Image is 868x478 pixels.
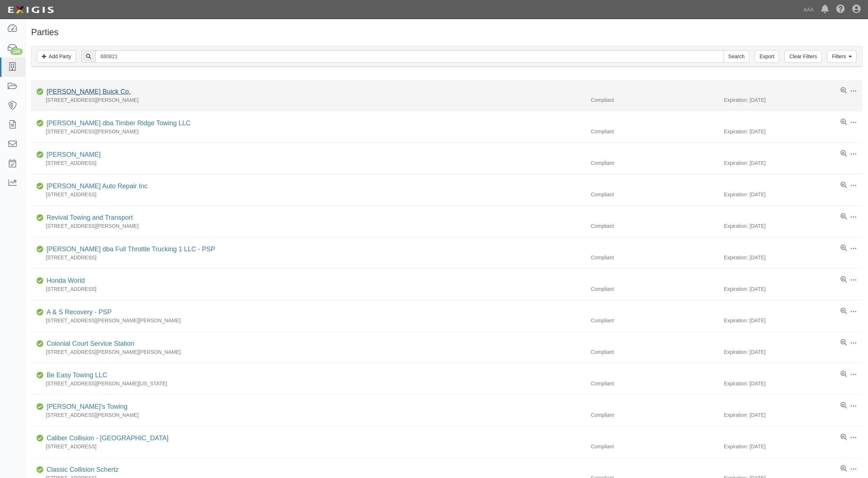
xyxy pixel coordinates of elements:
[827,50,857,63] a: Filters
[585,96,724,104] div: Compliant
[37,184,44,189] i: Compliant
[841,119,847,126] a: View results summary
[724,128,863,135] div: Expiration: [DATE]
[44,465,119,475] div: Classic Collision Schertz
[37,310,44,315] i: Compliant
[31,191,585,198] div: [STREET_ADDRESS]
[37,278,44,284] i: Compliant
[44,182,148,191] div: Minnicks Auto Repair Inc
[10,48,23,55] div: 104
[31,27,863,37] h1: Parties
[585,285,724,293] div: Compliant
[46,340,134,347] a: Colonial Court Service Station
[46,466,119,473] a: Classic Collision Schertz
[37,152,44,158] i: Compliant
[836,5,845,14] i: Help Center - Complianz
[46,277,85,284] a: Honda World
[585,159,724,167] div: Compliant
[44,434,168,443] div: Caliber Collision - Houston Galleria
[724,191,863,198] div: Expiration: [DATE]
[46,151,101,158] a: [PERSON_NAME]
[841,87,847,95] a: View results summary
[31,411,585,419] div: [STREET_ADDRESS][PERSON_NAME]
[800,2,817,17] a: AAA
[841,371,847,378] a: View results summary
[585,222,724,230] div: Compliant
[31,317,585,324] div: [STREET_ADDRESS][PERSON_NAME][PERSON_NAME]
[46,214,133,221] a: Revival Towing and Transport
[46,371,107,379] a: Be Easy Towing LLC
[31,128,585,135] div: [STREET_ADDRESS][PERSON_NAME]
[755,50,779,63] a: Export
[724,96,863,104] div: Expiration: [DATE]
[31,348,585,356] div: [STREET_ADDRESS][PERSON_NAME][PERSON_NAME]
[44,402,127,412] div: Dick's Towing
[44,339,134,349] div: Colonial Court Service Station
[31,222,585,230] div: [STREET_ADDRESS][PERSON_NAME]
[37,436,44,441] i: Compliant
[44,213,133,223] div: Revival Towing and Transport
[841,276,847,284] a: View results summary
[37,50,76,63] a: Add Party
[37,215,44,221] i: Compliant
[724,285,863,293] div: Expiration: [DATE]
[724,348,863,356] div: Expiration: [DATE]
[37,373,44,378] i: Compliant
[46,403,127,410] a: [PERSON_NAME]'s Towing
[31,159,585,167] div: [STREET_ADDRESS]
[46,88,131,95] a: [PERSON_NAME] Buick Co.
[724,254,863,261] div: Expiration: [DATE]
[31,380,585,387] div: [STREET_ADDRESS][PERSON_NAME][US_STATE]
[31,443,585,450] div: [STREET_ADDRESS]
[585,317,724,324] div: Compliant
[724,222,863,230] div: Expiration: [DATE]
[841,182,847,189] a: View results summary
[46,119,191,127] a: [PERSON_NAME] dba Timber Ridge Towing LLC
[724,317,863,324] div: Expiration: [DATE]
[841,434,847,441] a: View results summary
[585,191,724,198] div: Compliant
[44,150,101,160] div: Mikes Towing
[46,434,168,442] a: Caliber Collision - [GEOGRAPHIC_DATA]
[31,96,585,104] div: [STREET_ADDRESS][PERSON_NAME]
[46,308,112,316] a: A & S Recovery - PSP
[841,339,847,347] a: View results summary
[37,89,44,95] i: Compliant
[46,245,215,253] a: [PERSON_NAME] dba Full Throttle Trucking 1 LLC - PSP
[785,50,822,63] a: Clear Filters
[37,341,44,347] i: Compliant
[585,254,724,261] div: Compliant
[724,443,863,450] div: Expiration: [DATE]
[5,3,56,16] img: logo-5460c22ac91f19d4615b14bd174203de0afe785f0fc80cf4dbbc73dc1793850b.png
[585,443,724,450] div: Compliant
[724,159,863,167] div: Expiration: [DATE]
[841,402,847,410] a: View results summary
[44,245,215,254] div: Robert Warner dba Full Throttle Trucking 1 LLC - PSP
[37,121,44,126] i: Compliant
[31,285,585,293] div: [STREET_ADDRESS]
[44,276,85,286] div: Honda World
[724,50,749,63] input: Search
[44,119,191,128] div: Christopher Brian Canoles dba Timber Ridge Towing LLC
[585,348,724,356] div: Compliant
[724,380,863,387] div: Expiration: [DATE]
[46,182,148,190] a: [PERSON_NAME] Auto Repair Inc
[841,213,847,221] a: View results summary
[841,150,847,158] a: View results summary
[724,411,863,419] div: Expiration: [DATE]
[37,467,44,473] i: Compliant
[37,404,44,410] i: Compliant
[31,254,585,261] div: [STREET_ADDRESS]
[96,50,724,63] input: Search
[44,371,107,380] div: Be Easy Towing LLC
[44,87,131,97] div: John Rader Buick Co.
[585,128,724,135] div: Compliant
[841,245,847,252] a: View results summary
[37,247,44,252] i: Compliant
[841,308,847,315] a: View results summary
[841,465,847,473] a: View results summary
[585,411,724,419] div: Compliant
[44,308,112,317] div: A & S Recovery - PSP
[585,380,724,387] div: Compliant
